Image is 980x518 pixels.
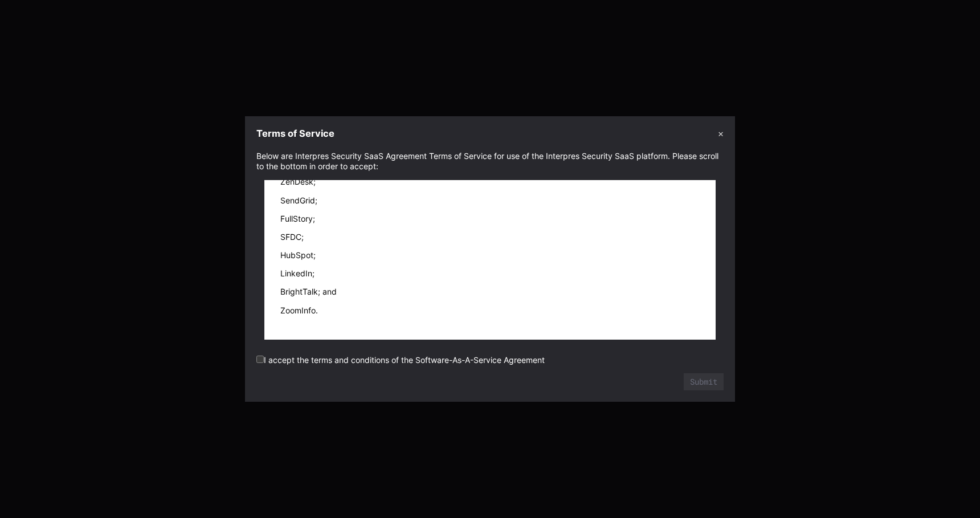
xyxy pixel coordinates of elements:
li: SendGrid; [280,195,700,206]
li: BrightTalk; and [280,287,700,297]
div: Below are Interpres Security SaaS Agreement Terms of Service for use of the Interpres Security Sa... [256,151,724,172]
li: LinkedIn; [280,268,700,279]
li: ZoomInfo. [280,305,700,316]
li: HubSpot; [280,250,700,260]
li: SFDC; [280,232,700,242]
input: I accept the terms and conditions of the Software-As-A-Service Agreement [256,356,264,363]
li: FullStory; [280,214,700,224]
button: Submit [684,373,724,390]
li: ZenDesk; [280,177,700,187]
button: ✕ [718,128,724,140]
label: I accept the terms and conditions of the Software-As-A-Service Agreement [256,355,545,365]
h3: Terms of Service [256,128,334,140]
